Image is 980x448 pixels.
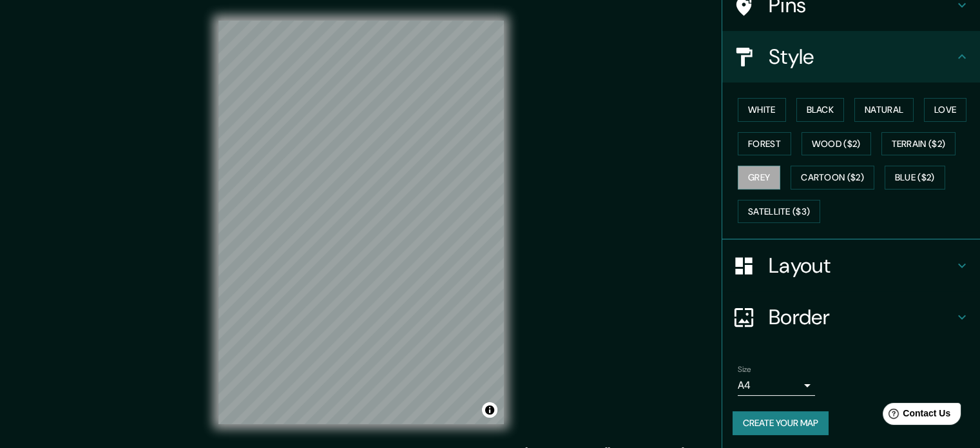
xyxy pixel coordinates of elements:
canvas: Map [218,21,504,424]
iframe: Help widget launcher [865,398,966,434]
button: Love [924,98,966,122]
div: Border [722,291,980,343]
h4: Border [769,304,954,330]
button: Create your map [733,411,829,435]
button: Cartoon ($2) [791,166,874,190]
button: Black [796,98,845,122]
button: Toggle attribution [482,402,497,418]
div: A4 [738,375,815,396]
button: Blue ($2) [885,166,945,190]
button: White [738,98,786,122]
button: Forest [738,132,791,156]
div: Style [722,31,980,83]
button: Natural [854,98,914,122]
button: Grey [738,166,780,190]
button: Wood ($2) [802,132,871,156]
label: Size [738,364,751,375]
button: Satellite ($3) [738,200,820,224]
h4: Style [769,44,954,70]
h4: Layout [769,253,954,278]
button: Terrain ($2) [881,132,956,156]
div: Layout [722,240,980,291]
